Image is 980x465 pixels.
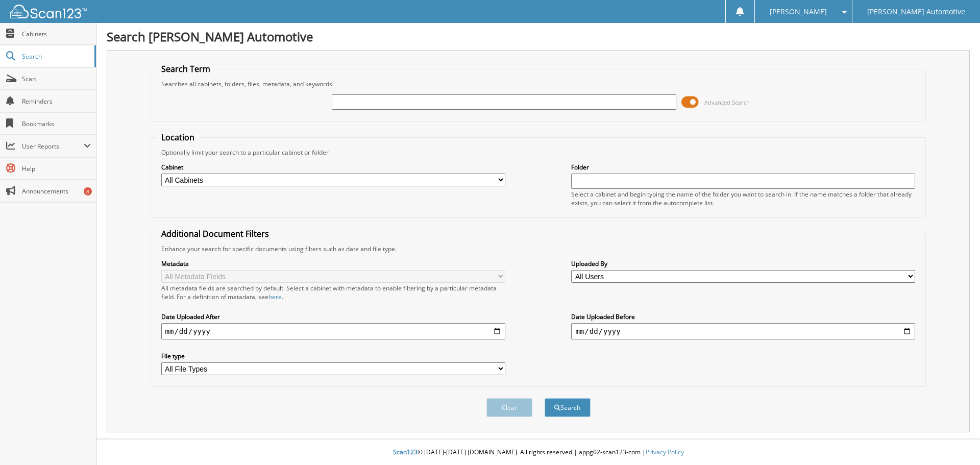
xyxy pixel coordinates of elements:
div: Searches all cabinets, folders, files, metadata, and keywords [156,80,921,88]
div: Optionally limit your search to a particular cabinet or folder [156,148,921,157]
span: Bookmarks [22,119,91,128]
button: Clear [486,398,532,417]
legend: Location [156,132,200,143]
span: User Reports [22,142,84,151]
label: Date Uploaded After [161,312,505,321]
span: Scan [22,75,91,83]
div: Select a cabinet and begin typing the name of the folder you want to search in. If the name match... [571,190,915,207]
span: Announcements [22,187,91,195]
label: File type [161,352,505,360]
div: Enhance your search for specific documents using filters such as date and file type. [156,244,921,253]
div: All metadata fields are searched by default. Select a cabinet with metadata to enable filtering b... [161,284,505,301]
span: Help [22,164,91,173]
span: Reminders [22,97,91,106]
input: end [571,323,915,339]
input: start [161,323,505,339]
label: Cabinet [161,163,505,172]
h1: Search [PERSON_NAME] Automotive [107,28,970,45]
img: scan123-logo-white.svg [10,5,87,18]
span: Advanced Search [704,99,750,106]
span: Scan123 [393,448,418,456]
label: Folder [571,163,915,172]
label: Date Uploaded Before [571,312,915,321]
span: Cabinets [22,30,91,38]
div: 8 [84,187,92,195]
legend: Additional Document Filters [156,228,274,239]
div: © [DATE]-[DATE] [DOMAIN_NAME]. All rights reserved | appg02-scan123-com | [96,440,980,465]
a: here [268,292,282,301]
span: Search [22,52,89,61]
span: [PERSON_NAME] Automotive [867,9,965,15]
legend: Search Term [156,63,215,75]
a: Privacy Policy [646,448,684,456]
label: Uploaded By [571,259,915,268]
span: [PERSON_NAME] [770,9,827,15]
button: Search [545,398,591,417]
label: Metadata [161,259,505,268]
